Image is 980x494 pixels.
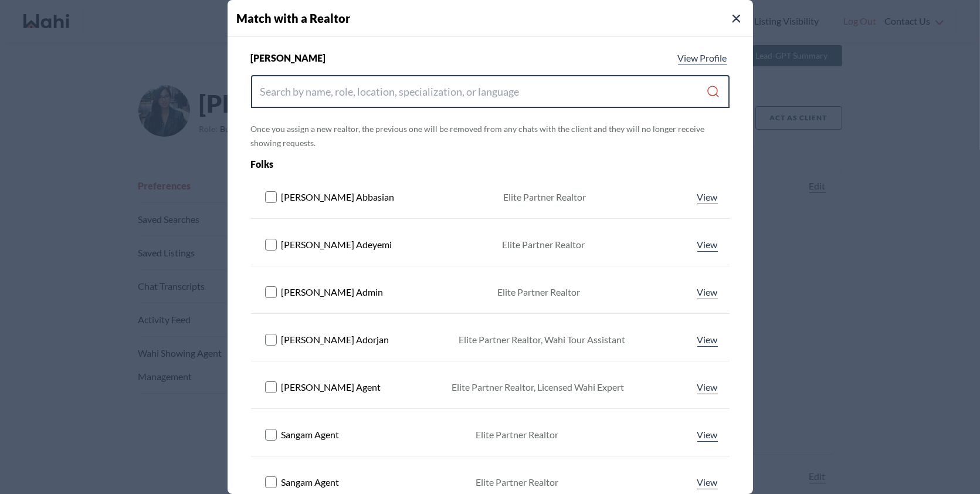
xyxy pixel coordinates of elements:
span: Sangam Agent [282,475,340,489]
a: View profile [695,333,720,347]
div: Elite Partner Realtor, Wahi Tour Assistant [459,333,625,347]
div: Elite Partner Realtor [476,475,558,489]
a: View profile [676,51,730,65]
span: [PERSON_NAME] Abbasian [282,190,395,204]
span: [PERSON_NAME] [251,51,326,65]
span: [PERSON_NAME] Adorjan [282,333,389,347]
div: Folks [251,157,634,171]
span: [PERSON_NAME] Adeyemi [282,238,392,252]
p: Once you assign a new realtor, the previous one will be removed from any chats with the client an... [251,122,730,150]
a: View profile [695,380,720,394]
h4: Match with a Realtor [237,9,753,27]
div: Elite Partner Realtor [503,190,586,204]
a: View profile [695,428,720,442]
button: Close Modal [730,12,744,26]
div: Elite Partner Realtor, Licensed Wahi Expert [452,380,624,394]
a: View profile [695,238,720,252]
a: View profile [695,285,720,299]
div: Elite Partner Realtor [498,285,581,299]
div: Elite Partner Realtor [502,238,585,252]
span: [PERSON_NAME] Agent [282,380,381,394]
div: Elite Partner Realtor [476,428,558,442]
a: View profile [695,475,720,489]
span: Sangam Agent [282,428,340,442]
input: Search input [260,81,707,102]
span: [PERSON_NAME] Admin [282,285,384,299]
a: View profile [695,190,720,204]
